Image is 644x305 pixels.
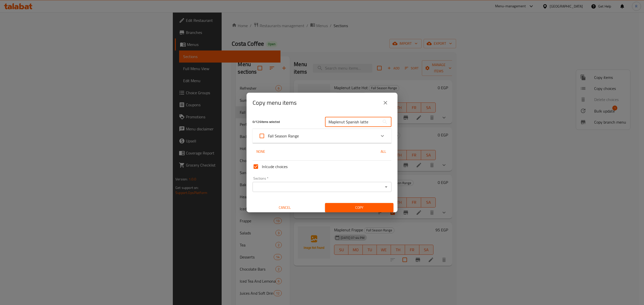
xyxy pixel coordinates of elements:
span: None [255,148,267,155]
input: Search in items [325,117,380,127]
button: None [253,147,269,156]
span: Copy [329,205,389,211]
span: All [377,148,389,155]
label: Acknowledge [256,130,299,142]
button: Cancel [251,203,319,212]
input: Select section [254,183,382,190]
div: Expand [253,129,391,143]
button: All [375,147,391,156]
h5: 0 / 126 items selected [253,120,319,124]
span: Inlcude choices [262,164,288,170]
span: Cancel [253,205,317,211]
button: Open [383,183,390,190]
button: Copy [325,203,393,212]
span: Fall Season Range [268,132,299,140]
h2: Copy menu items [253,99,297,107]
button: close [379,97,391,109]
